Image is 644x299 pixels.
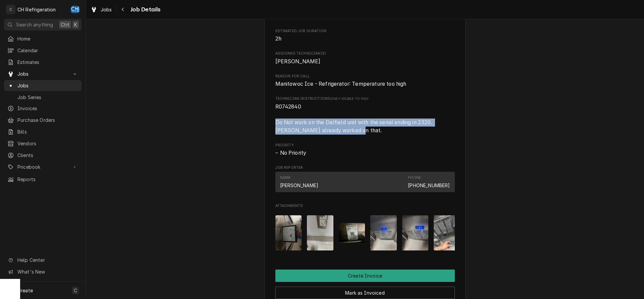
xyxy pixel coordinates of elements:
[275,51,455,56] span: Assigned Technician(s)
[17,70,68,77] span: Jobs
[275,58,455,66] span: Assigned Technician(s)
[4,150,82,161] a: Clients
[17,256,77,264] span: Help Center
[74,21,77,28] span: K
[17,163,68,170] span: Pricebook
[275,270,455,282] div: Button Group Row
[275,74,455,88] div: Reason For Call
[70,5,80,14] div: CH
[275,287,455,299] button: Mark as Invoiced
[275,270,455,282] button: Create Invoice
[275,215,302,250] img: 3cBSK4FqRWdiXknjiLIJ
[280,182,319,189] div: [PERSON_NAME]
[408,182,450,188] a: [PHONE_NUMBER]
[402,215,429,250] img: mwUvFyibTiy0rOuoeIBa
[17,140,78,147] span: Vendors
[408,175,450,189] div: Phone
[275,172,455,195] div: Job Reporter List
[275,13,319,19] span: [DATE] 12:44 PM
[4,57,82,68] a: Estimates
[275,80,455,88] span: Reason For Call
[17,117,78,124] span: Purchase Orders
[17,105,78,112] span: Invoices
[4,254,82,266] a: Go to Help Center
[61,21,69,28] span: Ctrl
[275,103,434,134] span: R0742840 Do Not work on the Delfield unit with the serial ending in 2320. [PERSON_NAME] already w...
[4,115,82,126] a: Purchase Orders
[16,21,53,28] span: Search anything
[17,35,78,42] span: Home
[275,96,455,134] div: [object Object]
[17,6,56,13] div: CH Refrigeration
[307,215,333,250] img: w8KzjSYCT7ajQp5N66FY
[408,175,421,180] div: Phone
[275,143,455,148] span: Priority
[74,287,77,294] span: C
[275,103,455,135] span: [object Object]
[275,74,455,79] span: Reason For Call
[17,82,78,89] span: Jobs
[339,223,365,243] img: MrD2SsZSIGUOTntsEwfL
[17,59,78,66] span: Estimates
[275,35,281,42] span: 2h
[4,103,82,114] a: Invoices
[275,210,455,256] span: Attachments
[4,174,82,185] a: Reports
[70,5,80,14] div: Chris Hiraga's Avatar
[4,161,82,172] a: Go to Pricebook
[4,68,82,79] a: Go to Jobs
[17,176,78,183] span: Reports
[275,81,407,87] span: Manitowoc Ice - Refrigerator: Temperature too high
[17,94,78,101] span: Job Series
[275,165,455,195] div: Job Reporter
[4,92,82,103] a: Job Series
[275,172,455,192] div: Contact
[275,28,455,34] span: Estimated Job Duration
[275,58,321,65] span: [PERSON_NAME]
[4,45,82,56] a: Calendar
[101,6,112,13] span: Jobs
[370,215,397,250] img: GDhipJdGTDWFV8qmjOC5
[4,80,82,91] a: Jobs
[4,138,82,149] a: Vendors
[330,97,368,100] span: (Only Visible to You)
[4,33,82,44] a: Home
[275,96,455,101] span: Technician Instructions
[275,35,455,43] span: Estimated Job Duration
[275,282,455,299] div: Button Group Row
[128,5,161,14] span: Job Details
[275,165,455,170] span: Job Reporter
[275,149,455,157] span: Priority
[17,128,78,135] span: Bills
[275,143,455,157] div: Priority
[17,152,78,159] span: Clients
[6,5,15,14] div: C
[17,47,78,54] span: Calendar
[275,51,455,65] div: Assigned Technician(s)
[280,175,291,180] div: Name
[17,268,77,275] span: What's New
[118,4,128,15] button: Navigate back
[275,149,455,157] div: No Priority
[4,126,82,137] a: Bills
[275,203,455,209] span: Attachments
[275,28,455,43] div: Estimated Job Duration
[275,203,455,255] div: Attachments
[17,288,33,293] span: Create
[4,266,82,277] a: Go to What's New
[88,4,115,15] a: Jobs
[280,175,319,189] div: Name
[434,215,460,250] img: fOIZ7lklREO9offwzmDt
[4,19,82,30] button: Search anythingCtrlK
